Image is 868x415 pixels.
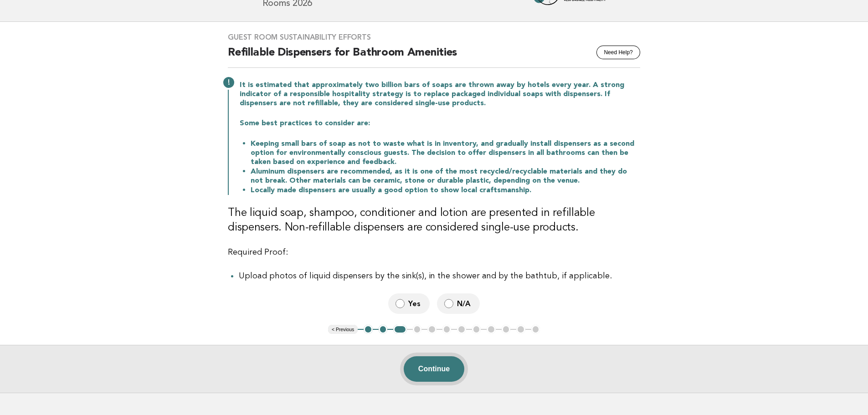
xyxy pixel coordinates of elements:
p: It is estimated that approximately two billion bars of soaps are thrown away by hotels every year... [240,81,640,108]
li: Keeping small bars of soap as not to waste what is in inventory, and gradually install dispensers... [251,139,640,167]
span: N/A [457,299,473,308]
input: N/A [444,299,453,308]
h3: Guest Room Sustainability Efforts [228,33,640,42]
p: Some best practices to consider are: [240,119,640,128]
button: 1 [364,325,373,334]
button: 3 [393,325,406,334]
p: Required Proof: [228,246,640,259]
button: Continue [404,356,464,382]
button: 2 [379,325,388,334]
h3: The liquid soap, shampoo, conditioner and lotion are presented in refillable dispensers. Non-refi... [228,206,640,235]
input: Yes [395,299,405,308]
span: Yes [408,299,422,308]
li: Locally made dispensers are usually a good option to show local craftsmanship. [251,185,640,195]
button: < Previous [328,325,358,334]
li: Aluminum dispensers are recommended, as it is one of the most recycled/recyclable materials and t... [251,167,640,185]
h2: Refillable Dispensers for Bathroom Amenities [228,46,640,68]
button: Need Help? [596,46,640,59]
li: Upload photos of liquid dispensers by the sink(s), in the shower and by the bathtub, if applicable. [239,270,640,282]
